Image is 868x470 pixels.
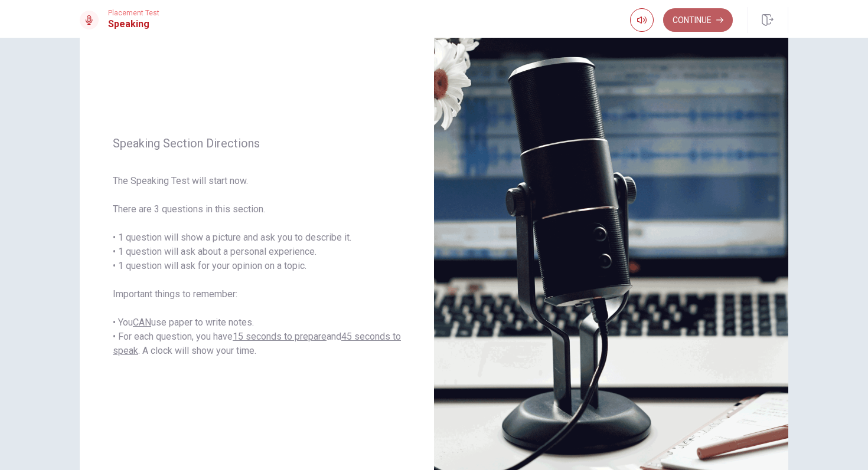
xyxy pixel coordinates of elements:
[108,9,159,17] span: Placement Test
[233,331,327,342] u: 15 seconds to prepare
[113,174,401,358] span: The Speaking Test will start now. There are 3 questions in this section. • 1 question will show a...
[663,8,733,32] button: Continue
[133,317,151,328] u: CAN
[113,136,401,150] span: Speaking Section Directions
[108,17,159,31] h1: Speaking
